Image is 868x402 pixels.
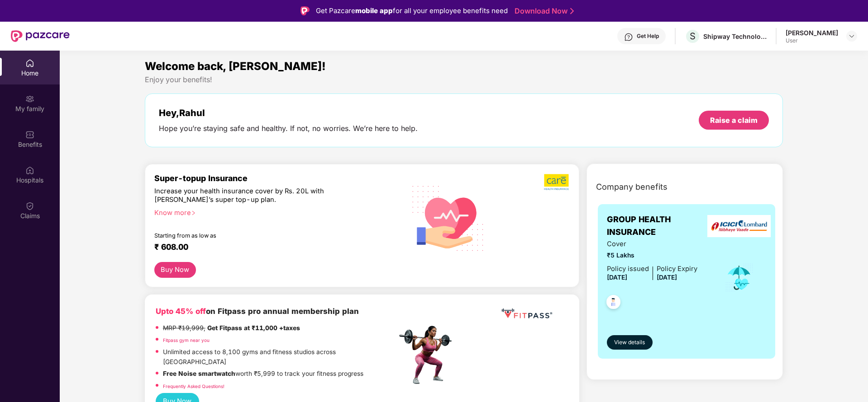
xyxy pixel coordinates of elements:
[607,264,649,274] div: Policy issued
[690,31,696,42] span: S
[154,209,391,215] div: Know more
[657,274,677,281] span: [DATE]
[154,242,388,253] div: ₹ 608.00
[25,166,34,175] img: svg+xml;base64,PHN2ZyBpZD0iSG9zcGl0YWxzIiB4bWxucz0iaHR0cDovL3d3dy53My5vcmcvMjAwMC9zdmciIHdpZHRoPS...
[163,383,224,389] a: Frequently Asked Questions!
[163,369,363,379] p: worth ₹5,999 to track your fitness progress
[707,215,771,237] img: insurerLogo
[159,124,418,133] div: Hope you’re staying safe and healthy. If not, no worries. We’re here to help.
[156,307,359,316] b: on Fitpass pro annual membership plan
[300,6,310,15] img: Logo
[624,33,633,42] img: svg+xml;base64,PHN2ZyBpZD0iSGVscC0zMngzMiIgeG1sbnM9Imh0dHA6Ly93d3cudzMub3JnLzIwMDAvc3ZnIiB3aWR0aD...
[145,60,326,73] span: Welcome back, [PERSON_NAME]!
[703,32,767,41] div: Shipway Technology Pvt. Ltd
[602,292,625,314] img: svg+xml;base64,PHN2ZyB4bWxucz0iaHR0cDovL3d3dy53My5vcmcvMjAwMC9zdmciIHdpZHRoPSI0OC45NDMiIGhlaWdodD...
[657,264,697,274] div: Policy Expiry
[163,370,235,377] strong: Free Noise smartwatch
[786,37,838,44] div: User
[25,59,34,68] img: svg+xml;base64,PHN2ZyBpZD0iSG9tZSIgeG1sbnM9Imh0dHA6Ly93d3cudzMub3JnLzIwMDAvc3ZnIiB3aWR0aD0iMjAiIG...
[607,239,697,249] span: Cover
[607,251,697,261] span: ₹5 Lakhs
[316,5,508,16] div: Get Pazcare for all your employee benefits need
[163,347,396,367] p: Unlimited access to 8,100 gyms and fitness studios across [GEOGRAPHIC_DATA]
[154,187,358,205] div: Increase your health insurance cover by Rs. 20L with [PERSON_NAME]’s super top-up plan.
[607,213,712,239] span: GROUP HEALTH INSURANCE
[544,173,570,191] img: b5dec4f62d2307b9de63beb79f102df3.png
[156,307,206,316] b: Upto 45% off
[25,201,34,210] img: svg+xml;base64,PHN2ZyBpZD0iQ2xhaW0iIHhtbG5zPSJodHRwOi8vd3d3LnczLm9yZy8yMDAwL3N2ZyIgd2lkdGg9IjIwIi...
[207,324,300,332] strong: Get Fitpass at ₹11,000 +taxes
[614,338,645,347] span: View details
[163,324,205,332] del: MRP ₹19,999,
[396,323,460,387] img: fpp.png
[607,274,627,281] span: [DATE]
[848,33,855,40] img: svg+xml;base64,PHN2ZyBpZD0iRHJvcGRvd24tMzJ4MzIiIHhtbG5zPSJodHRwOi8vd3d3LnczLm9yZy8yMDAwL3N2ZyIgd2...
[596,181,668,193] span: Company benefits
[191,210,196,215] span: right
[637,33,659,40] div: Get Help
[154,262,196,278] button: Buy Now
[163,337,210,343] a: Fitpass gym near you
[25,130,34,139] img: svg+xml;base64,PHN2ZyBpZD0iQmVuZWZpdHMiIHhtbG5zPSJodHRwOi8vd3d3LnczLm9yZy8yMDAwL3N2ZyIgd2lkdGg9Ij...
[11,30,70,42] img: New Pazcare Logo
[786,28,838,37] div: [PERSON_NAME]
[154,173,397,183] div: Super-topup Insurance
[515,6,571,16] a: Download Now
[159,108,418,118] div: Hey, Rahul
[710,115,758,125] div: Raise a claim
[145,75,783,84] div: Enjoy your benefits!
[154,232,358,238] div: Starting from as low as
[607,335,653,350] button: View details
[500,305,554,322] img: fppp.png
[25,94,34,103] img: svg+xml;base64,PHN2ZyB3aWR0aD0iMjAiIGhlaWdodD0iMjAiIHZpZXdCb3g9IjAgMCAyMCAyMCIgZmlsbD0ibm9uZSIgeG...
[570,6,574,16] img: Stroke
[725,263,754,293] img: icon
[355,6,393,15] strong: mobile app
[405,174,491,262] img: svg+xml;base64,PHN2ZyB4bWxucz0iaHR0cDovL3d3dy53My5vcmcvMjAwMC9zdmciIHhtbG5zOnhsaW5rPSJodHRwOi8vd3...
